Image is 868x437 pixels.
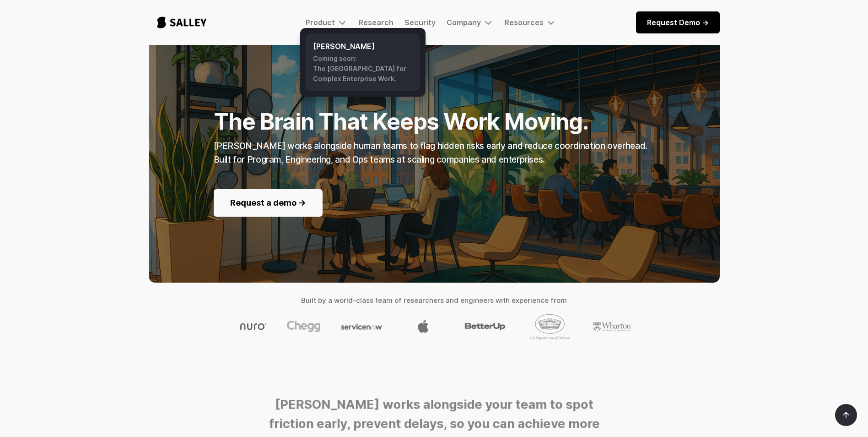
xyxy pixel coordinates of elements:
[149,7,215,38] a: home
[149,294,720,307] h4: Built by a world-class team of researchers and engineers with experience from
[505,18,544,27] div: Resources
[306,33,420,91] a: [PERSON_NAME]Coming soon:The [GEOGRAPHIC_DATA] for Complex Enterprise Work.
[313,41,413,52] h6: [PERSON_NAME]
[300,28,426,97] nav: Product
[214,108,589,135] strong: The Brain That Keeps Work Moving.
[359,18,394,27] a: Research
[636,11,720,33] a: Request Demo ->
[447,18,481,27] div: Company
[447,17,494,28] div: Company
[306,18,335,27] div: Product
[505,17,556,28] div: Resources
[404,18,436,27] a: Security
[214,189,323,217] a: Request a demo ->
[313,54,413,84] div: Coming soon: The [GEOGRAPHIC_DATA] for Complex Enterprise Work.
[214,141,647,165] strong: [PERSON_NAME] works alongside human teams to flag hidden risks early and reduce coordination over...
[306,17,348,28] div: Product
